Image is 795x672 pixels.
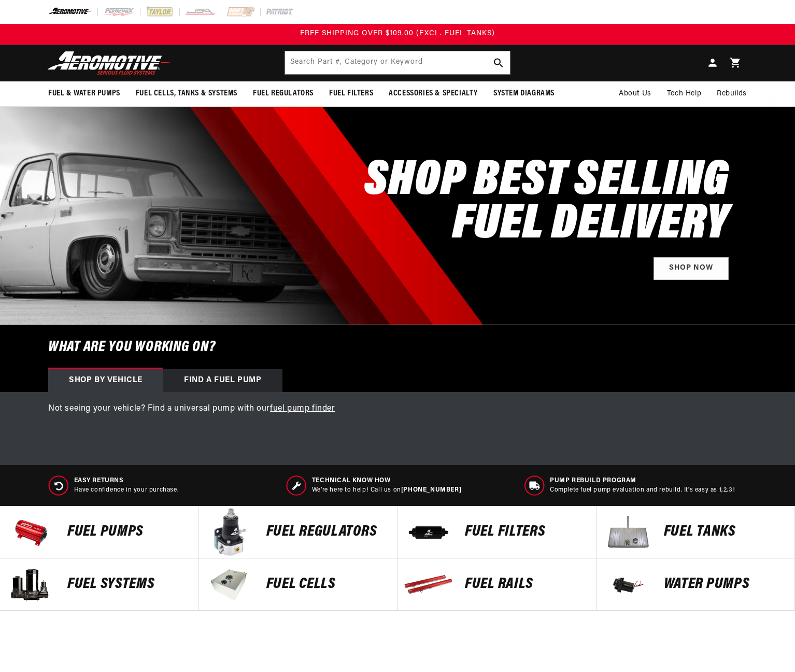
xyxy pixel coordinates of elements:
p: We’re here to help! Call us on [312,486,461,495]
span: Technical Know How [312,477,461,485]
summary: Fuel & Water Pumps [40,81,128,106]
img: Fuel Systems [5,558,57,610]
h6: What are you working on? [22,325,773,369]
div: Find a Fuel Pump [163,369,282,392]
a: FUEL REGULATORS FUEL REGULATORS [199,506,398,558]
button: Search Part #, Category or Keyword [487,51,510,74]
span: Accessories & Specialty [389,88,478,99]
summary: Fuel Regulators [245,81,321,106]
a: [PHONE_NUMBER] [401,487,461,493]
span: Easy Returns [74,477,179,485]
a: Shop Now [654,257,729,281]
summary: Accessories & Specialty [381,81,486,106]
span: Rebuilds [717,88,747,100]
a: About Us [611,81,659,106]
img: FUEL Rails [403,558,455,610]
span: Fuel Filters [329,88,373,99]
p: Fuel Pumps [67,524,188,540]
span: Pump Rebuild program [550,477,735,485]
img: FUEL REGULATORS [204,506,256,558]
span: Fuel Regulators [253,88,314,99]
a: FUEL FILTERS FUEL FILTERS [397,506,597,558]
summary: System Diagrams [486,81,562,106]
input: Search Part #, Category or Keyword [285,51,510,74]
span: Tech Help [667,88,701,100]
a: FUEL Rails FUEL Rails [397,558,597,611]
summary: Fuel Filters [321,81,381,106]
p: Fuel Systems [67,577,188,592]
span: FREE SHIPPING OVER $109.00 (EXCL. FUEL TANKS) [300,30,495,37]
img: FUEL Cells [204,558,256,610]
p: Fuel Tanks [664,524,785,540]
img: Fuel Tanks [602,506,654,558]
p: Have confidence in your purchase. [74,486,179,495]
summary: Fuel Cells, Tanks & Systems [128,81,245,106]
img: FUEL FILTERS [403,506,455,558]
p: Water Pumps [664,577,785,592]
div: Shop by vehicle [48,369,163,392]
p: Not seeing your vehicle? Find a universal pump with our [48,402,747,416]
img: Water Pumps [602,558,654,610]
img: Aeromotive [45,51,174,75]
p: Complete fuel pump evaluation and rebuild. It's easy as 1,2,3! [550,486,735,495]
summary: Tech Help [659,81,709,106]
span: Fuel Cells, Tanks & Systems [136,88,237,99]
img: Fuel Pumps [5,506,57,558]
span: Fuel & Water Pumps [48,88,120,99]
a: fuel pump finder [270,404,335,413]
p: FUEL FILTERS [465,524,586,540]
span: About Us [619,90,651,97]
p: FUEL Cells [266,577,387,592]
summary: Rebuilds [709,81,755,106]
h2: SHOP BEST SELLING FUEL DELIVERY [364,160,729,247]
p: FUEL Rails [465,577,586,592]
a: FUEL Cells FUEL Cells [199,558,398,611]
span: System Diagrams [493,88,555,99]
p: FUEL REGULATORS [266,524,387,540]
